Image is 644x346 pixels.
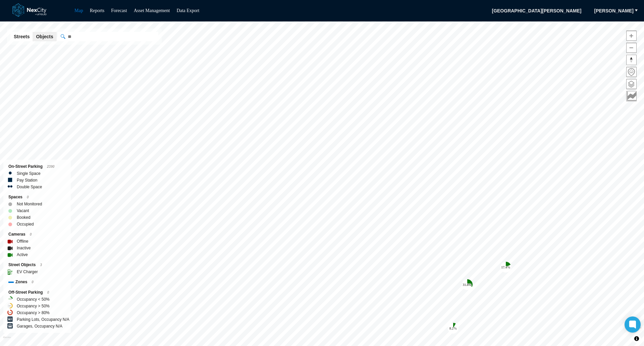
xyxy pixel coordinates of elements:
[448,323,459,334] div: Map marker
[17,296,50,303] label: Occupancy < 50%
[17,245,31,251] label: Inactive
[626,91,637,101] button: Key metrics
[500,262,511,273] div: Map marker
[14,33,30,40] span: Streets
[635,335,639,342] span: Toggle attribution
[74,8,83,13] a: Map
[594,7,634,14] span: [PERSON_NAME]
[626,79,637,89] button: Layers management
[17,303,50,309] label: Occupancy > 50%
[17,201,42,207] label: Not Monitored
[626,55,637,65] button: Reset bearing to north
[17,207,29,214] label: Vacant
[8,231,66,238] div: Cameras
[627,55,636,65] span: Reset bearing to north
[33,32,56,41] button: Objects
[487,5,586,16] span: [GEOGRAPHIC_DATA][PERSON_NAME]
[30,233,32,236] span: 0
[17,316,69,323] label: Parking Lots, Occupancy N/A
[17,251,28,258] label: Active
[8,289,66,296] div: Off-Street Parking
[8,279,66,286] div: Zones
[40,263,42,267] span: 3
[47,291,49,294] span: 0
[134,8,170,13] a: Asset Management
[27,195,29,199] span: 0
[17,170,41,177] label: Single Space
[463,283,472,287] tspan: 31.8 %
[17,238,28,245] label: Offline
[626,43,637,53] button: Zoom out
[626,67,637,77] button: Home
[90,8,105,13] a: Reports
[111,8,127,13] a: Forecast
[627,31,636,41] span: Zoom in
[47,165,54,168] span: 2390
[3,336,11,344] a: Mapbox homepage
[17,221,34,228] label: Occupied
[627,43,636,53] span: Zoom out
[17,184,42,190] label: Double Space
[17,214,31,221] label: Booked
[36,33,53,40] span: Objects
[590,5,638,16] button: [PERSON_NAME]
[633,335,641,343] button: Toggle attribution
[17,323,62,330] label: Garages, Occupancy N/A
[32,280,34,284] span: 0
[8,194,66,201] div: Spaces
[17,309,50,316] label: Occupancy > 80%
[17,177,37,184] label: Pay Station
[462,279,473,290] div: Map marker
[501,265,511,269] tspan: 17.4 %
[10,32,33,41] button: Streets
[17,268,38,275] label: EV Charger
[8,261,66,268] div: Street Objects
[449,327,457,330] tspan: 8.2 %
[8,163,66,170] div: On-Street Parking
[626,31,637,41] button: Zoom in
[176,8,199,13] a: Data Export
